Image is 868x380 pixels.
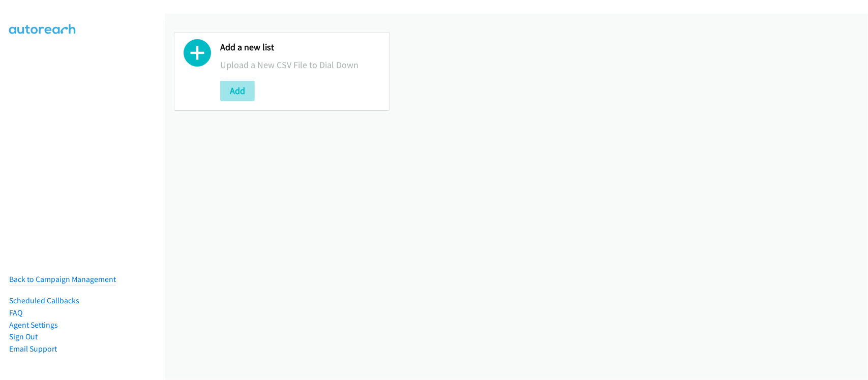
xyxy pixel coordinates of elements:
a: FAQ [9,308,22,318]
a: Agent Settings [9,320,58,330]
p: Upload a New CSV File to Dial Down [220,58,380,72]
a: Back to Campaign Management [9,274,116,284]
a: Email Support [9,344,57,354]
a: Scheduled Callbacks [9,296,79,305]
button: Add [220,81,255,101]
h2: Add a new list [220,42,380,53]
a: Sign Out [9,332,38,341]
